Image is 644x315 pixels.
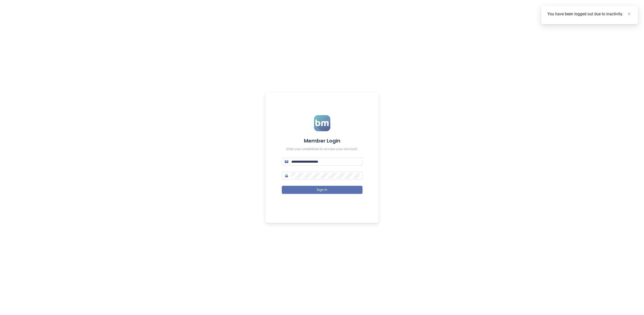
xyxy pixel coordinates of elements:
[285,160,288,163] span: mail
[317,188,327,192] span: Sign In
[314,115,330,131] img: logo
[627,12,631,16] span: close
[282,147,363,152] div: Enter your credentials to access your account.
[547,11,632,17] div: You have been logged out due to inactivity.
[285,174,288,177] span: lock
[282,137,363,144] h4: Member Login
[282,186,363,194] button: Sign In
